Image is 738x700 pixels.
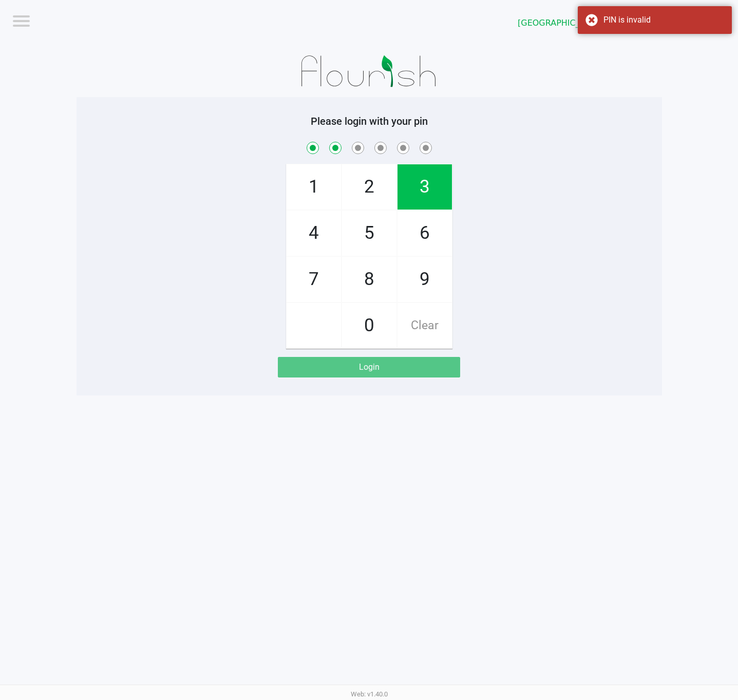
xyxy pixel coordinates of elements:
span: 0 [342,303,396,348]
span: 6 [398,211,452,256]
h5: Please login with your pin [84,115,654,127]
span: 7 [287,257,341,302]
span: Clear [398,303,452,348]
span: 3 [398,164,452,210]
span: 8 [342,257,396,302]
span: 5 [342,211,396,256]
span: 9 [398,257,452,302]
span: Web: v1.40.0 [351,690,388,698]
span: [GEOGRAPHIC_DATA] [518,17,613,29]
span: 1 [287,164,341,210]
span: 4 [287,211,341,256]
span: 2 [342,164,396,210]
div: PIN is invalid [603,14,724,26]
